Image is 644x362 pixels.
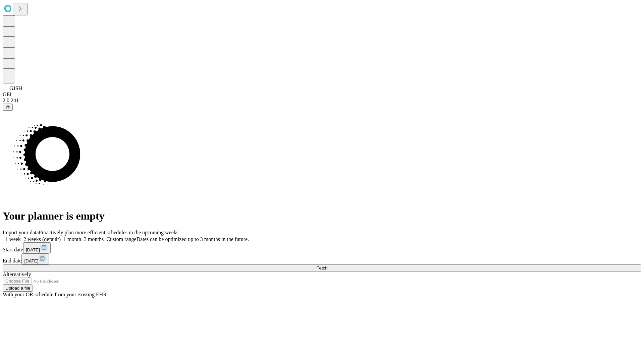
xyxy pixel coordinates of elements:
span: 1 month [63,236,81,242]
div: 2.0.241 [3,98,641,104]
span: Dates can be optimized up to 3 months in the future. [137,236,249,242]
span: 2 weeks (default) [23,236,61,242]
button: Upload a file [3,285,33,292]
span: Import your data [3,230,39,235]
span: 1 week [5,236,21,242]
span: With your OR schedule from your existing EHR [3,292,107,297]
button: Fetch [3,264,641,271]
span: [DATE] [26,247,40,252]
span: 3 months [84,236,104,242]
span: GJSH [9,85,22,91]
div: GEI [3,92,641,98]
div: End date [3,253,641,264]
button: [DATE] [23,242,51,253]
span: Proactively plan more efficient schedules in the upcoming weeks. [39,230,180,235]
button: [DATE] [21,253,49,264]
div: Start date [3,242,641,253]
span: Custom range [106,236,136,242]
span: [DATE] [24,258,38,263]
span: Fetch [316,265,327,270]
span: @ [5,105,10,110]
h1: Your planner is empty [3,210,641,222]
button: @ [3,104,13,111]
span: Alternatively [3,271,31,277]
